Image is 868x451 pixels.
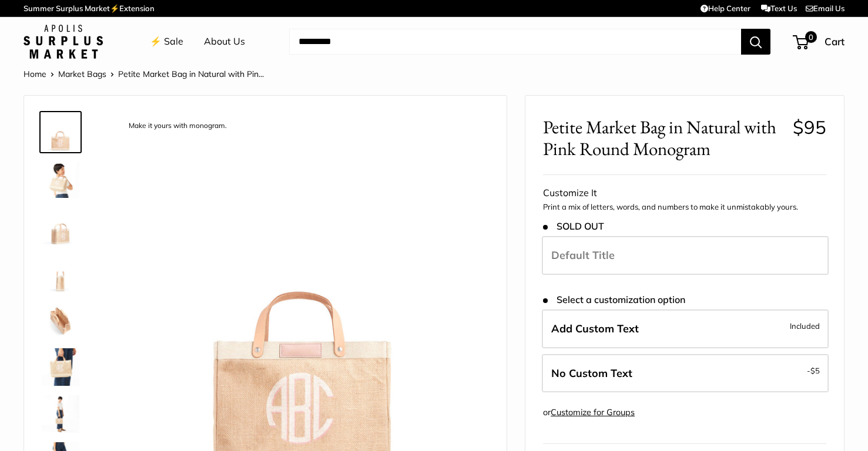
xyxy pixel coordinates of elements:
img: description_12.5" wide, 9.5" high, 5.5" deep; handles: 3.5" drop [42,254,79,292]
a: Market Bags [58,69,106,79]
label: Default Title [542,236,829,275]
span: $95 [793,116,826,139]
a: description_12.5" wide, 9.5" high, 5.5" deep; handles: 3.5" drop [39,252,82,294]
a: Petite Market Bag in Natural with Pink Round Monogram [39,158,82,200]
span: 0 [805,31,817,43]
span: Default Title [551,248,615,262]
span: Petite Market Bag in Natural with Pink Round Monogram [543,116,783,160]
a: description_Inner pocket good for daily drivers. Plus, water resistant inner lining good for anyt... [39,299,82,341]
a: About Us [204,33,245,51]
nav: Breadcrumb [24,66,264,82]
a: Customize for Groups [551,407,635,418]
img: description_Inner pocket good for daily drivers. Plus, water resistant inner lining good for anyt... [42,301,79,339]
a: Home [24,69,46,79]
div: or [543,405,635,420]
img: description_Make it yours with monogram. [42,113,79,151]
img: Petite Market Bag in Natural with Pink Round Monogram [42,395,79,433]
span: Select a customization option [543,294,685,305]
p: Print a mix of letters, words, and numbers to make it unmistakably yours. [543,201,826,213]
span: - [807,364,820,378]
a: 0 Cart [794,32,844,51]
input: Search... [289,29,741,55]
a: Petite Market Bag in Natural with Pink Round Monogram [39,346,82,388]
a: Petite Market Bag in Natural with Pink Round Monogram [39,205,82,247]
div: Customize It [543,184,826,202]
span: Add Custom Text [551,322,639,335]
a: Petite Market Bag in Natural with Pink Round Monogram [39,393,82,435]
img: Apolis: Surplus Market [24,25,103,59]
span: Included [790,319,820,333]
img: Petite Market Bag in Natural with Pink Round Monogram [42,207,79,245]
a: Email Us [806,4,844,13]
img: Petite Market Bag in Natural with Pink Round Monogram [42,160,79,198]
div: Make it yours with monogram. [123,118,233,134]
span: SOLD OUT [543,221,604,232]
a: ⚡️ Sale [150,33,183,51]
label: Add Custom Text [542,309,829,348]
a: Text Us [761,4,797,13]
span: Petite Market Bag in Natural with Pin... [118,69,264,79]
label: Leave Blank [542,354,829,393]
button: Search [741,29,770,55]
span: $5 [810,366,820,375]
span: No Custom Text [551,366,632,380]
a: Help Center [701,4,750,13]
a: description_Make it yours with monogram. [39,111,82,153]
img: Petite Market Bag in Natural with Pink Round Monogram [42,348,79,386]
span: Cart [825,35,844,48]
